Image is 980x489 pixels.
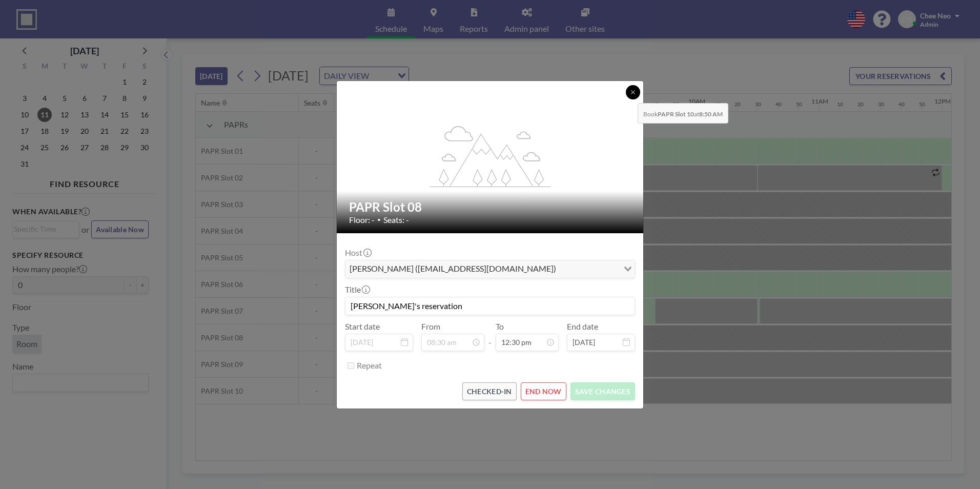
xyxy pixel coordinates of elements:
[658,110,694,118] b: PAPR Slot 10
[421,321,440,332] label: From
[345,248,371,258] label: Host
[488,325,492,348] span: -
[559,262,618,276] input: Search for option
[348,262,558,276] span: [PERSON_NAME] ([EMAIL_ADDRESS][DOMAIN_NAME])
[567,321,598,332] label: End date
[357,360,382,371] label: Repeat
[345,297,635,315] input: (No title)
[377,216,381,223] span: •
[430,125,551,187] g: flex-grow: 1.2;
[345,260,635,278] div: Search for option
[462,382,517,400] button: CHECKED-IN
[699,110,723,118] b: 8:50 AM
[345,284,369,295] label: Title
[638,103,728,124] span: Book at
[496,321,504,332] label: To
[570,382,635,400] button: SAVE CHANGES
[349,199,632,215] h2: PAPR Slot 08
[383,215,409,225] span: Seats: -
[345,321,380,332] label: Start date
[521,382,566,400] button: END NOW
[349,215,375,225] span: Floor: -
